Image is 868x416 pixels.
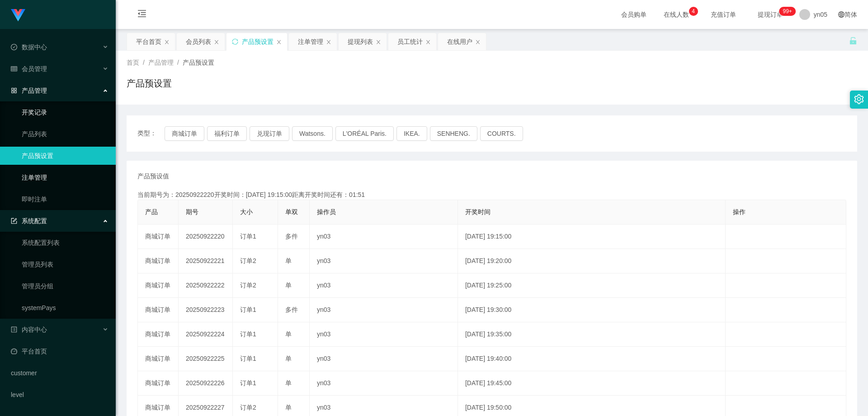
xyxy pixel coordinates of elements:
button: SENHENG. [430,126,477,141]
i: 图标: global [838,11,844,18]
a: systemPays [22,299,108,317]
td: yn03 [310,249,458,273]
td: 商城订单 [138,225,179,249]
i: 图标: menu-fold [127,0,157,29]
i: 图标: form [11,218,17,224]
td: yn03 [310,225,458,249]
button: IKEA. [396,126,427,141]
span: 提现订单 [753,11,788,18]
span: 订单2 [240,404,256,411]
button: 福利订单 [207,126,247,141]
a: 产品列表 [22,125,108,143]
a: 即时注单 [22,190,108,208]
i: 图标: appstore-o [11,87,17,94]
a: 开奖记录 [22,103,108,121]
i: 图标: table [11,66,17,72]
span: 订单1 [240,379,256,387]
span: 系统配置 [11,217,47,225]
td: 商城订单 [138,273,179,298]
button: COURTS. [480,126,523,141]
span: 开奖时间 [465,208,491,215]
td: 商城订单 [138,249,179,273]
td: 20250922226 [179,371,233,396]
div: 在线用户 [447,33,472,50]
td: 商城订单 [138,371,179,396]
span: 类型： [137,126,165,141]
span: 单双 [285,208,298,215]
button: Watsons. [292,126,333,141]
span: 产品 [145,208,158,215]
span: 操作员 [317,208,336,215]
h1: 产品预设置 [127,77,172,90]
td: [DATE] 19:15:00 [458,225,726,249]
td: yn03 [310,347,458,371]
sup: 4 [689,7,698,16]
td: yn03 [310,371,458,396]
button: 商城订单 [165,126,204,141]
span: 订单1 [240,306,256,313]
span: 订单1 [240,233,256,240]
span: 订单2 [240,257,256,264]
div: 提现列表 [348,33,373,50]
span: 单 [285,379,292,387]
a: level [11,386,108,404]
td: 20250922224 [179,322,233,347]
a: 产品预设置 [22,147,108,165]
td: 商城订单 [138,322,179,347]
i: 图标: unlock [849,37,857,45]
span: 首页 [127,59,139,66]
td: 20250922222 [179,273,233,298]
span: 单 [285,257,292,264]
span: / [143,59,145,66]
td: [DATE] 19:35:00 [458,322,726,347]
div: 员工统计 [397,33,423,50]
span: 数据中心 [11,43,47,51]
span: 大小 [240,208,253,215]
span: 产品管理 [148,59,174,66]
td: [DATE] 19:40:00 [458,347,726,371]
td: [DATE] 19:30:00 [458,298,726,322]
span: / [177,59,179,66]
span: 单 [285,282,292,289]
td: 商城订单 [138,347,179,371]
span: 订单1 [240,330,256,338]
td: 20250922225 [179,347,233,371]
span: 单 [285,355,292,362]
td: 20250922221 [179,249,233,273]
i: 图标: check-circle-o [11,44,17,50]
p: 4 [692,7,695,16]
span: 订单2 [240,282,256,289]
a: customer [11,364,108,382]
i: 图标: close [475,39,481,45]
div: 产品预设置 [242,33,274,50]
td: yn03 [310,273,458,298]
i: 图标: close [276,39,282,45]
span: 会员管理 [11,65,47,72]
td: yn03 [310,298,458,322]
i: 图标: close [425,39,431,45]
td: [DATE] 19:20:00 [458,249,726,273]
img: logo.9652507e.png [11,9,25,22]
span: 产品预设置 [183,59,214,66]
div: 平台首页 [136,33,161,50]
td: yn03 [310,322,458,347]
i: 图标: profile [11,326,17,333]
span: 期号 [186,208,198,215]
td: 20250922220 [179,225,233,249]
span: 在线人数 [659,11,693,18]
div: 当前期号为：20250922220开奖时间：[DATE] 19:15:00距离开奖时间还有：01:51 [137,190,846,200]
td: [DATE] 19:25:00 [458,273,726,298]
button: 兑现订单 [250,126,289,141]
span: 多件 [285,306,298,313]
span: 订单1 [240,355,256,362]
span: 单 [285,404,292,411]
div: 会员列表 [186,33,211,50]
a: 管理员分组 [22,277,108,295]
span: 充值订单 [706,11,741,18]
i: 图标: close [164,39,170,45]
a: 系统配置列表 [22,234,108,252]
td: 20250922223 [179,298,233,322]
i: 图标: setting [854,94,864,104]
sup: 316 [779,7,795,16]
span: 产品预设值 [137,172,169,181]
